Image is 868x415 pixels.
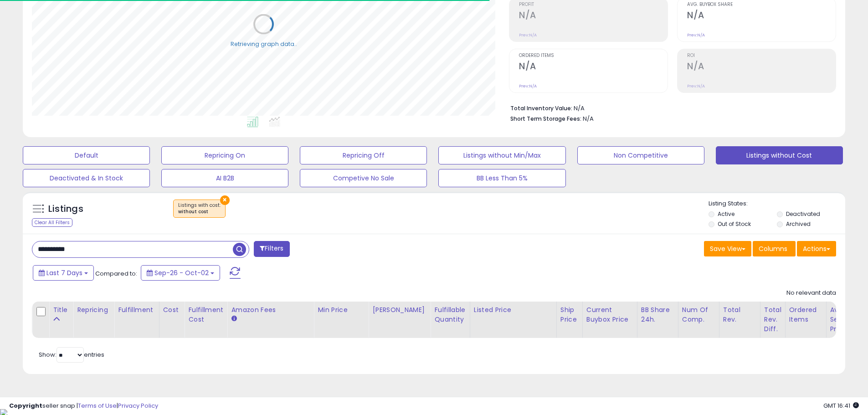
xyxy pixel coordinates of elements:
[161,146,288,164] button: Repricing On
[254,241,289,257] button: Filters
[78,401,117,410] a: Terms of Use
[163,305,181,315] div: Cost
[789,305,822,324] div: Ordered Items
[718,210,734,218] label: Active
[118,401,158,410] a: Privacy Policy
[231,315,236,323] small: Amazon Fees.
[759,244,787,253] span: Columns
[474,305,553,315] div: Listed Price
[786,289,836,297] div: No relevant data
[687,2,836,7] span: Avg. Buybox Share
[753,241,796,256] button: Columns
[46,268,82,277] span: Last 7 Days
[583,114,594,123] span: N/A
[519,10,668,22] h2: N/A
[141,265,220,281] button: Sep-26 - Oct-02
[586,305,633,324] div: Current Buybox Price
[118,305,155,315] div: Fulfillment
[178,209,221,215] div: without cost
[372,305,426,315] div: [PERSON_NAME]
[577,146,704,164] button: Non Competitive
[220,195,230,205] button: ×
[687,53,836,58] span: ROI
[519,2,668,7] span: Profit
[23,146,150,164] button: Default
[786,210,820,218] label: Deactivated
[33,265,94,281] button: Last 7 Days
[48,203,83,215] h5: Listings
[704,241,751,256] button: Save View
[519,53,668,58] span: Ordered Items
[519,83,537,89] small: Prev: N/A
[764,305,781,334] div: Total Rev. Diff.
[687,83,705,89] small: Prev: N/A
[95,269,137,278] span: Compared to:
[300,146,427,164] button: Repricing Off
[510,104,572,112] b: Total Inventory Value:
[716,146,843,164] button: Listings without Cost
[687,32,705,38] small: Prev: N/A
[161,169,288,187] button: AI B2B
[178,202,221,215] span: Listings with cost :
[718,220,751,228] label: Out of Stock
[723,305,756,324] div: Total Rev.
[560,305,579,324] div: Ship Price
[797,241,836,256] button: Actions
[9,401,42,410] strong: Copyright
[9,402,158,410] div: seller snap | |
[519,61,668,73] h2: N/A
[823,401,859,410] span: 2025-10-10 16:41 GMT
[510,102,829,113] li: N/A
[231,305,310,315] div: Amazon Fees
[77,305,110,315] div: Repricing
[641,305,674,324] div: BB Share 24h.
[231,40,297,48] div: Retrieving graph data..
[687,61,836,73] h2: N/A
[786,220,811,228] label: Archived
[32,218,72,227] div: Clear All Filters
[510,115,581,123] b: Short Term Storage Fees:
[188,305,223,324] div: Fulfillment Cost
[682,305,715,324] div: Num of Comp.
[438,146,565,164] button: Listings without Min/Max
[23,169,150,187] button: Deactivated & In Stock
[830,305,863,334] div: Avg Selling Price
[434,305,466,324] div: Fulfillable Quantity
[709,200,845,208] p: Listing States:
[519,32,537,38] small: Prev: N/A
[154,268,209,277] span: Sep-26 - Oct-02
[39,350,104,359] span: Show: entries
[438,169,565,187] button: BB Less Than 5%
[53,305,69,315] div: Title
[300,169,427,187] button: Competive No Sale
[687,10,836,22] h2: N/A
[318,305,365,315] div: Min Price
